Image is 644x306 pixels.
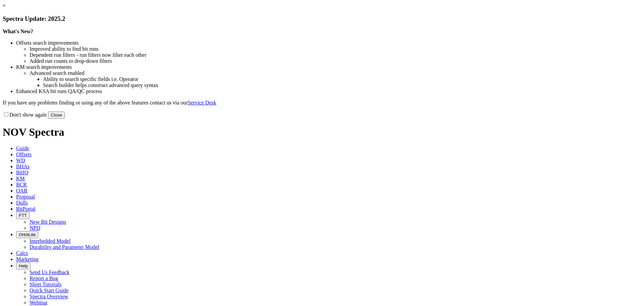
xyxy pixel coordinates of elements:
[16,170,28,175] span: BitIQ
[16,250,28,256] span: Calcs
[30,275,58,281] a: Report a Bug
[30,46,641,52] li: Improved ability to find bit runs
[16,200,28,206] span: Dulls
[4,112,8,117] input: Don't show again
[16,206,36,212] span: BitPortal
[16,164,30,169] span: BHAs
[16,88,641,94] li: Enhanced KSA bit runs QA/QC process
[30,269,69,275] a: Send Us Feedback
[3,3,6,8] a: ×
[16,151,32,157] span: Offsets
[19,263,28,268] span: Help
[3,100,641,106] p: If you have any problems finding or using any of the above features contact us via our
[30,219,66,225] a: New Bit Designs
[16,182,27,187] span: BCR
[30,238,70,244] a: Interbedded Model
[16,64,641,70] li: KM search improvements
[16,194,35,200] span: Proposal
[30,294,68,299] a: Spectra Overview
[30,58,641,64] li: Added run counts to drop-down filters
[48,112,65,119] button: Close
[3,126,641,138] h1: NOV Spectra
[43,82,641,88] li: Search builder helps construct advanced query syntax
[43,76,641,82] li: Ability to search specific fields i.e. Operator
[16,176,25,181] span: KM
[30,225,40,231] a: NPD
[16,145,29,151] span: Guide
[19,213,27,218] span: FTT
[3,29,33,34] strong: What's New?
[19,232,36,237] span: OrbitLite
[30,70,641,76] li: Advanced search enabled
[30,52,641,58] li: Dependent run filters - run filters now filter each other
[16,256,39,262] span: Marketing
[30,300,48,305] a: Webinar
[3,112,47,118] label: Don't show again
[3,15,641,23] h3: Spectra Update: 2025.2
[188,100,216,105] a: Service Desk
[16,188,28,193] span: OAR
[30,288,68,293] a: Quick Start Guide
[16,40,641,46] li: Offsets search improvements
[16,158,25,163] span: WD
[30,281,62,287] a: Short Tutorials
[30,244,99,250] a: Durability and Parameter Model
